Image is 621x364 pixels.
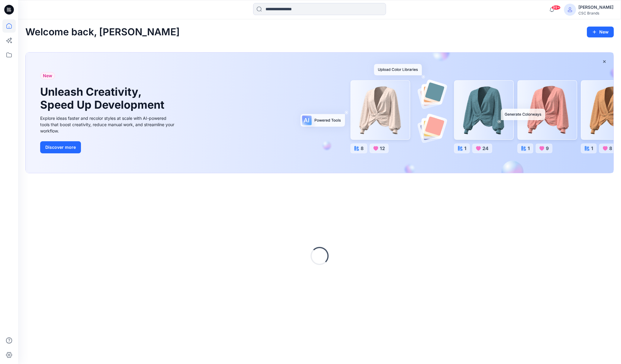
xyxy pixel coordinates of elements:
svg: avatar [568,7,572,12]
span: 99+ [552,5,561,10]
button: New [587,27,614,37]
span: New [43,72,52,79]
h2: Welcome back, [PERSON_NAME] [25,27,180,38]
h1: Unleash Creativity, Speed Up Development [40,85,167,111]
button: Discover more [40,141,81,153]
a: Discover more [40,141,176,153]
div: [PERSON_NAME] [578,4,613,11]
div: Explore ideas faster and recolor styles at scale with AI-powered tools that boost creativity, red... [40,115,176,134]
div: CSC Brands [578,11,613,15]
